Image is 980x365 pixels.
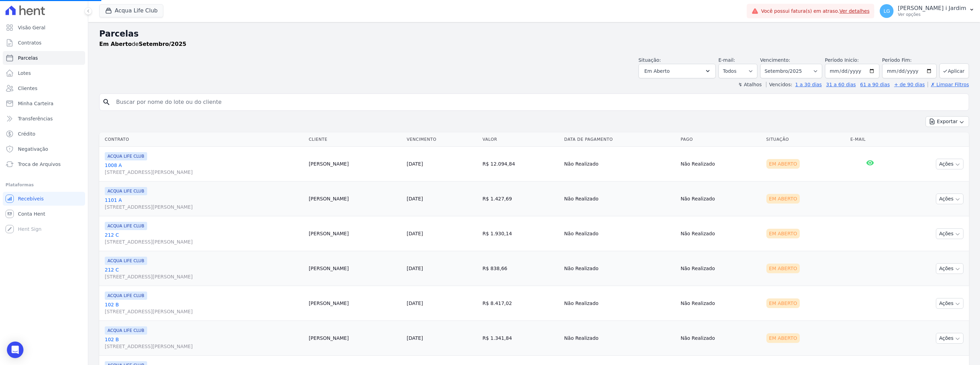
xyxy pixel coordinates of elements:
div: Em Aberto [766,333,800,343]
button: Acqua Life Club [99,4,163,17]
i: search [102,98,111,106]
td: R$ 1.930,14 [480,216,561,251]
button: Ações [936,159,963,169]
a: Crédito [3,127,85,141]
td: Não Realizado [678,321,763,356]
a: 1008 A[STREET_ADDRESS][PERSON_NAME] [105,162,303,176]
th: E-mail [848,132,892,147]
label: ↯ Atalhos [738,82,762,87]
a: Contratos [3,36,85,50]
th: Cliente [306,132,404,147]
span: Parcelas [18,55,38,61]
a: [DATE] [407,266,423,271]
span: ACQUA LIFE CLUB [105,152,147,160]
td: R$ 1.427,69 [480,181,561,216]
div: Plataformas [6,181,82,189]
a: Conta Hent [3,207,85,221]
a: [DATE] [407,231,423,236]
td: Não Realizado [561,286,678,321]
span: [STREET_ADDRESS][PERSON_NAME] [105,169,303,176]
label: Vencidos: [766,82,792,87]
a: Recebíveis [3,192,85,206]
span: ACQUA LIFE CLUB [105,187,147,195]
p: de [99,40,186,48]
td: [PERSON_NAME] [306,147,404,181]
h2: Parcelas [99,28,969,40]
span: [STREET_ADDRESS][PERSON_NAME] [105,308,303,315]
div: Em Aberto [766,159,800,169]
td: Não Realizado [678,181,763,216]
div: Em Aberto [766,264,800,273]
td: Não Realizado [561,147,678,181]
span: [STREET_ADDRESS][PERSON_NAME] [105,204,303,210]
button: Ações [936,298,963,309]
a: Ver detalhes [839,8,870,14]
a: 212 C[STREET_ADDRESS][PERSON_NAME] [105,266,303,280]
span: LG [884,9,890,13]
th: Vencimento [404,132,480,147]
td: [PERSON_NAME] [306,286,404,321]
span: Lotes [18,70,31,77]
td: Não Realizado [561,181,678,216]
td: Não Realizado [678,147,763,181]
a: [DATE] [407,161,423,167]
span: Transferências [18,115,53,122]
span: ACQUA LIFE CLUB [105,222,147,230]
a: 31 a 60 dias [826,82,856,87]
button: Ações [936,263,963,274]
td: [PERSON_NAME] [306,181,404,216]
a: [DATE] [407,196,423,201]
input: Buscar por nome do lote ou do cliente [112,95,966,109]
th: Pago [678,132,763,147]
button: Ações [936,194,963,204]
strong: Setembro/2025 [139,41,186,47]
a: 102 B[STREET_ADDRESS][PERSON_NAME] [105,336,303,350]
td: R$ 12.094,84 [480,147,561,181]
th: Data de Pagamento [561,132,678,147]
strong: Em Aberto [99,41,132,47]
span: [STREET_ADDRESS][PERSON_NAME] [105,273,303,280]
td: [PERSON_NAME] [306,321,404,356]
div: Em Aberto [766,298,800,308]
button: LG [PERSON_NAME] i Jardim Ver opções [874,1,980,21]
a: [DATE] [407,335,423,341]
td: R$ 838,66 [480,251,561,286]
td: Não Realizado [678,216,763,251]
a: Troca de Arquivos [3,157,85,171]
button: Aplicar [939,63,969,78]
td: R$ 1.341,84 [480,321,561,356]
th: Valor [480,132,561,147]
label: Período Inicío: [825,57,859,63]
a: Visão Geral [3,21,85,34]
a: 212 C[STREET_ADDRESS][PERSON_NAME] [105,231,303,245]
div: Open Intercom Messenger [7,342,23,358]
a: [DATE] [407,300,423,306]
span: Crédito [18,130,35,137]
button: Exportar [926,116,969,127]
span: Você possui fatura(s) em atraso. [761,8,870,15]
label: Situação: [639,57,661,63]
a: 61 a 90 dias [860,82,890,87]
span: Negativação [18,146,48,152]
span: ACQUA LIFE CLUB [105,292,147,300]
a: Negativação [3,142,85,156]
p: Ver opções [898,12,966,17]
label: Vencimento: [760,57,790,63]
span: Em Aberto [644,67,670,75]
span: ACQUA LIFE CLUB [105,257,147,265]
button: Ações [936,333,963,344]
td: Não Realizado [561,321,678,356]
span: Troca de Arquivos [18,161,61,168]
td: Não Realizado [678,251,763,286]
div: Em Aberto [766,194,800,204]
a: Parcelas [3,51,85,65]
td: R$ 8.417,02 [480,286,561,321]
span: Recebíveis [18,195,44,202]
td: Não Realizado [561,251,678,286]
td: Não Realizado [678,286,763,321]
span: Contratos [18,39,41,46]
span: [STREET_ADDRESS][PERSON_NAME] [105,238,303,245]
span: Clientes [18,85,37,92]
p: [PERSON_NAME] i Jardim [898,5,966,12]
span: Minha Carteira [18,100,53,107]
